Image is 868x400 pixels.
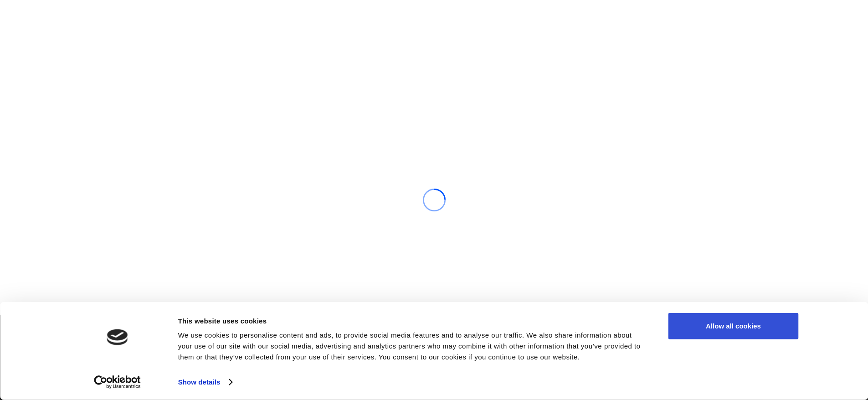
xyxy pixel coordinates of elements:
[178,315,648,326] div: This website uses cookies
[178,375,232,389] a: Show details
[178,330,648,363] div: We use cookies to personalise content and ads, to provide social media features and to analyse ou...
[668,313,799,339] button: Allow all cookies
[107,329,128,345] img: logo
[77,375,157,389] a: Usercentrics Cookiebot - opens in a new window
